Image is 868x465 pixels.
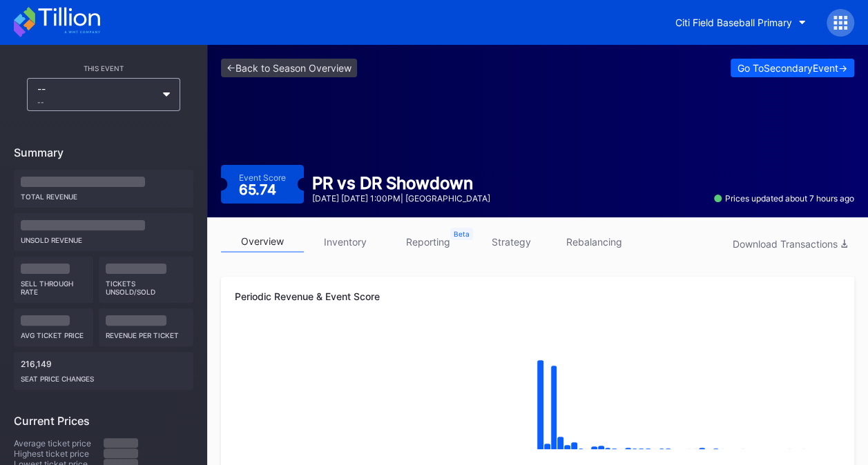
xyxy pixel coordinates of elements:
[14,64,193,72] div: This Event
[21,230,186,244] div: Unsold Revenue
[726,235,854,253] button: Download Transactions
[239,172,286,183] div: Event Score
[235,290,840,302] div: Periodic Revenue & Event Score
[552,231,635,253] a: rebalancing
[731,59,854,77] button: Go ToSecondaryEvent->
[14,414,193,428] div: Current Prices
[14,448,104,459] div: Highest ticket price
[312,193,490,204] div: [DATE] [DATE] 1:00PM | [GEOGRAPHIC_DATA]
[37,98,156,106] div: --
[239,183,280,197] div: 65.74
[387,231,470,253] a: reporting
[106,326,187,339] div: Revenue per ticket
[21,369,186,383] div: seat price changes
[312,173,490,193] div: PR vs DR Showdown
[235,326,840,464] svg: Chart title
[221,231,304,253] a: overview
[714,193,854,204] div: Prices updated about 7 hours ago
[665,10,816,35] button: Citi Field Baseball Primary
[470,231,552,253] a: strategy
[14,438,104,448] div: Average ticket price
[21,326,86,339] div: Avg ticket price
[14,146,193,159] div: Summary
[21,274,86,296] div: Sell Through Rate
[737,62,847,74] div: Go To Secondary Event ->
[733,238,847,250] div: Download Transactions
[106,274,187,296] div: Tickets Unsold/Sold
[37,83,156,106] div: --
[21,187,186,201] div: Total Revenue
[221,59,357,77] a: <-Back to Season Overview
[304,231,387,253] a: inventory
[14,352,193,390] div: 216,149
[675,17,792,28] div: Citi Field Baseball Primary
